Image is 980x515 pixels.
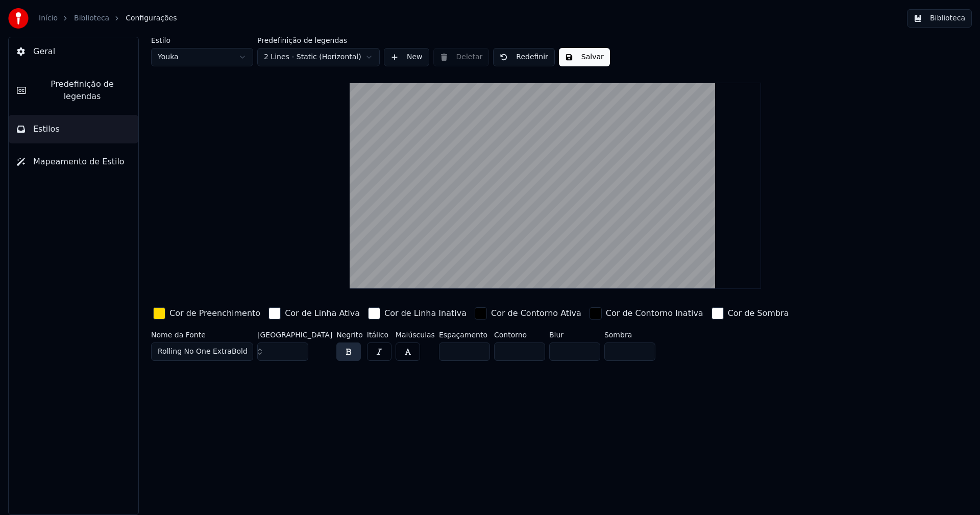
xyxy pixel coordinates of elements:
button: New [384,48,429,66]
span: Predefinição de legendas [34,78,130,103]
label: Espaçamento [439,331,490,338]
div: Cor de Contorno Ativa [491,307,581,320]
button: Salvar [559,48,610,66]
label: Blur [549,331,600,338]
label: Sombra [604,331,655,338]
span: Estilos [33,123,60,135]
label: Maiúsculas [396,331,435,338]
button: Mapeamento de Estilo [9,148,138,176]
span: Mapeamento de Estilo [33,156,125,168]
div: Cor de Linha Ativa [285,307,360,320]
label: Contorno [494,331,545,338]
button: Cor de Preenchimento [151,305,262,322]
button: Biblioteca [907,9,972,28]
label: [GEOGRAPHIC_DATA] [257,331,332,338]
button: Cor de Sombra [709,305,791,322]
button: Cor de Linha Inativa [366,305,469,322]
button: Cor de Contorno Ativa [473,305,583,322]
button: Geral [9,37,138,66]
img: youka [8,8,29,29]
span: Rolling No One ExtraBold [158,347,248,357]
button: Cor de Linha Ativa [266,305,362,322]
nav: breadcrumb [39,13,177,23]
label: Nome da Fonte [151,331,253,338]
span: Configurações [126,13,177,23]
span: Geral [33,45,55,58]
a: Biblioteca [74,13,109,23]
label: Estilo [151,37,253,44]
button: Cor de Contorno Inativa [587,305,705,322]
label: Itálico [367,331,391,338]
label: Predefinição de legendas [257,37,380,44]
div: Cor de Linha Inativa [384,307,467,320]
label: Negrito [336,331,363,338]
div: Cor de Contorno Inativa [606,307,703,320]
div: Cor de Sombra [728,307,789,320]
button: Predefinição de legendas [9,70,138,111]
button: Redefinir [493,48,555,66]
a: Início [39,13,58,23]
button: Estilos [9,115,138,143]
div: Cor de Preenchimento [169,307,260,320]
